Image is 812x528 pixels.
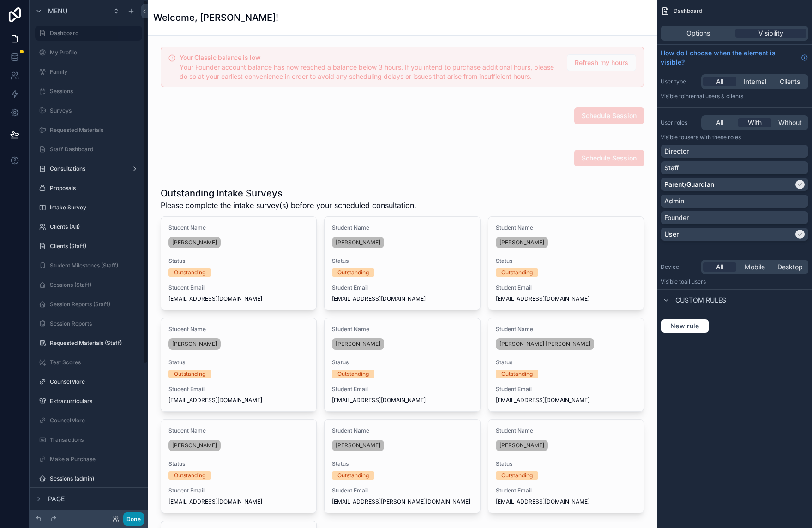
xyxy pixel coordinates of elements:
label: Sessions [50,88,140,95]
span: Users with these roles [684,134,741,141]
span: Without [778,118,802,127]
label: Extracurriculars [50,397,140,405]
label: Clients (All) [50,223,140,231]
label: Sessions (Staff) [50,281,140,289]
h1: Welcome, [PERSON_NAME]! [153,11,278,24]
span: all users [684,278,706,285]
a: My Profile [35,45,142,60]
span: How do I choose when the element is visible? [661,48,797,67]
a: Test Scores [35,355,142,370]
span: Clients [780,77,800,86]
span: Page [48,494,65,504]
a: Sessions (Staff) [35,278,142,292]
a: Consultations [35,161,142,176]
label: Session Reports (Staff) [50,301,140,308]
a: Intake Survey [35,200,142,215]
label: Staff Dashboard [50,146,140,153]
span: All [716,118,723,127]
span: Visibility [758,29,783,38]
label: CounselMore [50,378,140,386]
label: Family [50,68,140,76]
span: Internal [744,77,766,86]
label: Intake Survey [50,204,140,211]
label: Transactions [50,436,140,444]
label: Requested Materials (Staff) [50,339,140,347]
span: Dashboard [674,7,702,15]
p: Director [664,147,689,156]
a: Proposals [35,181,142,196]
a: Staff Dashboard [35,142,142,157]
p: Admin [664,196,684,206]
p: Visible to [661,278,808,285]
p: User [664,230,679,239]
span: All [716,262,723,272]
p: Staff [664,163,679,172]
label: Session Reports [50,320,140,327]
a: Requested Materials (Staff) [35,336,142,350]
a: How do I choose when the element is visible? [661,48,808,67]
a: Clients (Staff) [35,239,142,254]
label: Consultations [50,165,127,172]
label: Proposals [50,184,140,192]
p: Founder [664,213,689,222]
label: Requested Materials [50,126,140,134]
span: With [748,118,762,127]
a: Clients (All) [35,220,142,234]
a: Sessions (admin) [35,471,142,486]
button: New rule [661,319,709,333]
p: Visible to [661,93,808,100]
label: Student Milestones (Staff) [50,262,140,269]
span: Desktop [777,262,803,272]
a: Session Reports (Staff) [35,297,142,312]
span: Options [686,29,710,38]
a: Dashboard [35,26,142,41]
span: Menu [48,6,67,16]
label: User roles [661,119,698,126]
a: Student Milestones (Staff) [35,258,142,273]
label: Dashboard [50,30,137,37]
button: Done [123,512,144,526]
a: Surveys [35,103,142,118]
label: Make a Purchase [50,456,140,463]
p: Parent/Guardian [664,180,714,189]
label: User type [661,78,698,85]
a: Transactions [35,433,142,447]
label: Surveys [50,107,140,114]
a: Family [35,65,142,79]
span: Internal users & clients [684,93,743,100]
p: Visible to [661,134,808,141]
label: Sessions (admin) [50,475,140,482]
label: Test Scores [50,359,140,366]
a: Requested Materials [35,123,142,137]
span: New rule [667,322,703,330]
a: Session Reports [35,316,142,331]
span: Mobile [745,262,765,272]
label: CounselMore [50,417,140,424]
span: All [716,77,723,86]
a: Sessions [35,84,142,99]
label: My Profile [50,49,140,56]
span: Custom rules [675,296,726,305]
label: Device [661,263,698,271]
label: Clients (Staff) [50,243,140,250]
